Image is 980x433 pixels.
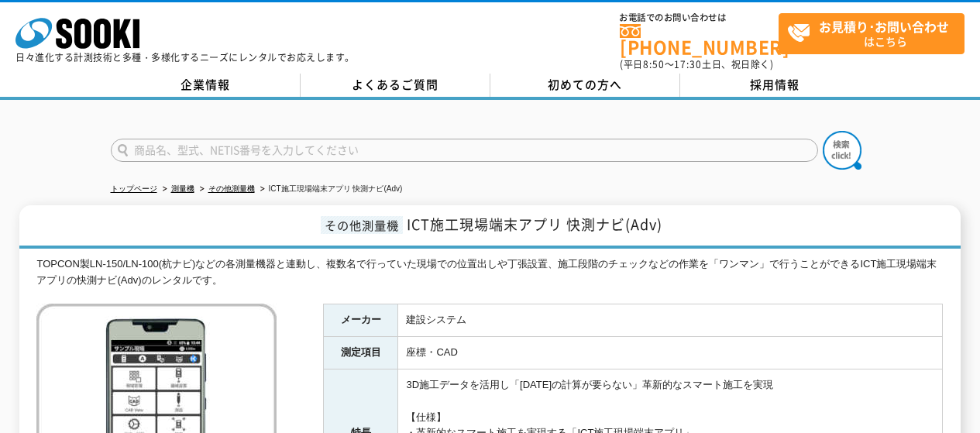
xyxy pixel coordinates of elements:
[36,256,943,289] div: TOPCON製LN-150/LN-100(杭ナビ)などの各測量機器と連動し、複数名で行っていた現場での位置出しや丁張設置、施工段階のチェックなどの作業を「ワンマン」で行うことができるICT施工現...
[620,24,779,56] a: [PHONE_NUMBER]
[490,74,680,97] a: 初めての方へ
[548,76,622,93] span: 初めての方へ
[111,184,157,193] a: トップページ
[407,214,662,235] span: ICT施工現場端末アプリ 快測ナビ(Adv)
[301,74,490,97] a: よくあるご質問
[111,74,301,97] a: 企業情報
[324,337,398,369] th: 測定項目
[620,13,779,22] span: お電話でのお問い合わせは
[208,184,255,193] a: その他測量機
[398,337,943,369] td: 座標・CAD
[111,139,818,162] input: 商品名、型式、NETIS番号を入力してください
[324,304,398,337] th: メーカー
[620,57,773,71] span: (平日 ～ 土日、祝日除く)
[321,216,403,234] span: その他測量機
[823,131,861,170] img: btn_search.png
[643,57,665,71] span: 8:50
[398,304,943,337] td: 建設システム
[257,181,403,198] li: ICT施工現場端末アプリ 快測ナビ(Adv)
[819,17,949,36] strong: お見積り･お問い合わせ
[674,57,702,71] span: 17:30
[779,13,965,54] a: お見積り･お問い合わせはこちら
[15,53,355,62] p: 日々進化する計測技術と多種・多様化するニーズにレンタルでお応えします。
[787,14,964,53] span: はこちら
[680,74,870,97] a: 採用情報
[171,184,194,193] a: 測量機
